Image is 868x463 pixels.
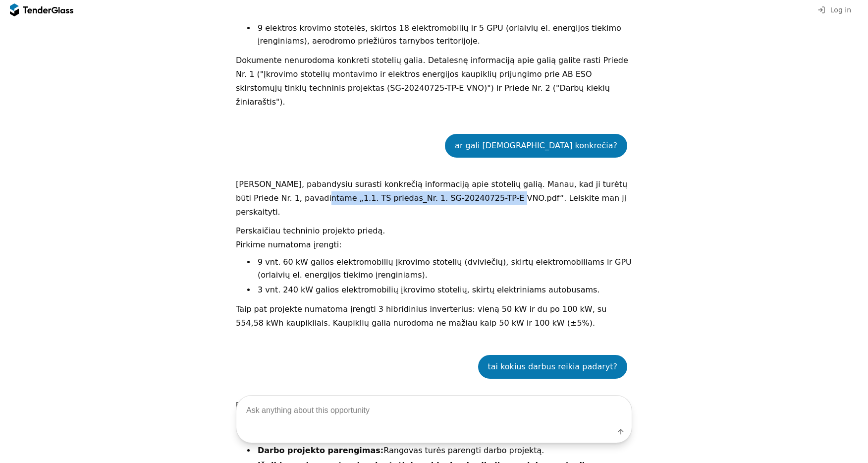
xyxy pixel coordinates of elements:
p: Taip pat projekte numatoma įrengti 3 hibridinius inverterius: vieną 50 kW ir du po 100 kW, su 554... [236,302,632,330]
button: Log in [814,4,854,16]
li: 9 vnt. 60 kW galios elektromobilių įkrovimo stotelių (dviviečių), skirtų elektromobiliams ir GPU ... [256,256,632,282]
span: Log in [830,6,851,14]
p: Perskaičiau techninio projekto priedą. [236,224,632,238]
li: 3 vnt. 240 kW galios elektromobilių įkrovimo stotelių, skirtų elektriniams autobusams. [256,284,632,296]
p: [PERSON_NAME], pabandysiu surasti konkrečią informaciją apie stotelių galią. Manau, kad ji turėtų... [236,177,632,219]
li: 9 elektros krovimo stotelės, skirtos 18 elektromobilių ir 5 GPU (orlaivių el. energijos tiekimo į... [256,22,632,48]
p: Pirkime numatoma įrengti: [236,238,632,252]
p: Dokumente nenurodoma konkreti stotelių galia. Detalesnę informaciją apie galią galite rasti Pried... [236,54,632,109]
div: ar gali [DEMOGRAPHIC_DATA] konkrečia? [455,139,617,153]
div: tai kokius darbus reikia padaryt? [488,360,617,374]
